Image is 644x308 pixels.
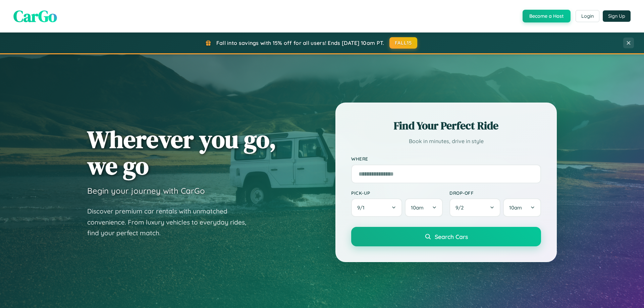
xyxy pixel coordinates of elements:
[87,186,205,196] h3: Begin your journey with CarGo
[351,136,541,146] p: Book in minutes, drive in style
[449,190,541,196] label: Drop-off
[216,40,384,46] span: Fall into savings with 15% off for all users! Ends [DATE] 10am PT.
[455,204,467,211] span: 9 / 2
[351,198,402,217] button: 9/1
[351,156,541,162] label: Where
[435,233,468,240] span: Search Cars
[357,204,368,211] span: 9 / 1
[503,198,541,217] button: 10am
[389,37,418,49] button: FALL15
[449,198,500,217] button: 9/2
[351,227,541,246] button: Search Cars
[411,204,424,211] span: 10am
[13,5,57,27] span: CarGo
[576,10,599,22] button: Login
[509,204,522,211] span: 10am
[405,198,443,217] button: 10am
[351,190,443,196] label: Pick-up
[603,10,631,22] button: Sign Up
[87,126,276,179] h1: Wherever you go, we go
[351,118,541,133] h2: Find Your Perfect Ride
[87,206,255,239] p: Discover premium car rentals with unmatched convenience. From luxury vehicles to everyday rides, ...
[523,10,571,22] button: Become a Host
